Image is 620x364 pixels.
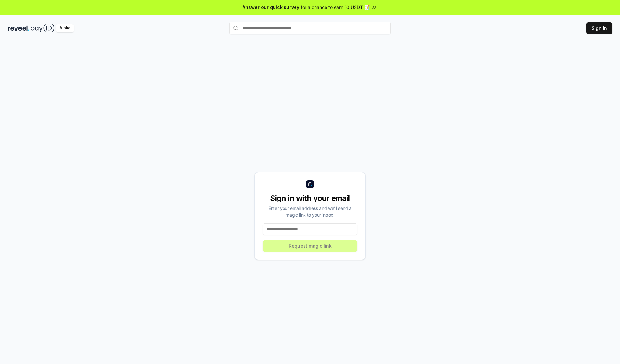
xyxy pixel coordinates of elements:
span: Answer our quick survey [243,4,299,11]
button: Sign In [586,22,612,34]
img: pay_id [31,24,55,32]
div: Enter your email address and we’ll send a magic link to your inbox. [263,205,357,218]
div: Alpha [56,24,74,32]
div: Sign in with your email [263,193,357,203]
span: for a chance to earn 10 USDT 📝 [301,4,370,11]
img: reveel_dark [8,24,29,32]
img: logo_small [306,180,314,188]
